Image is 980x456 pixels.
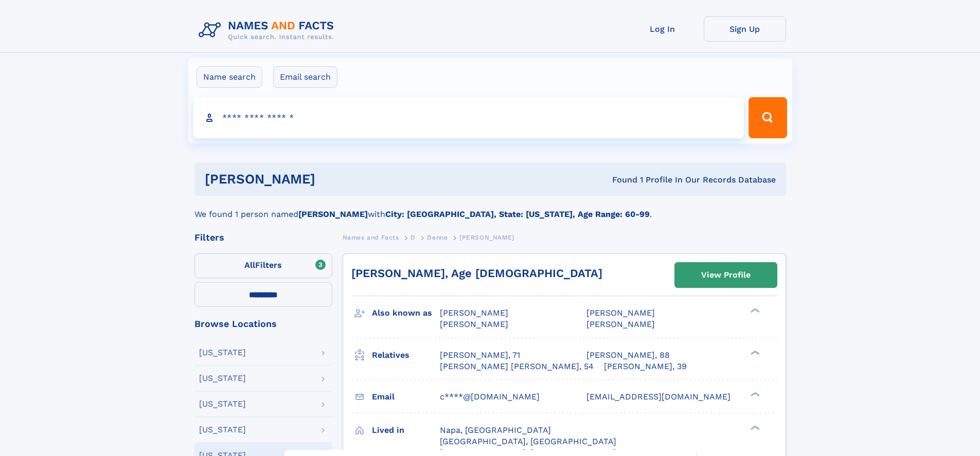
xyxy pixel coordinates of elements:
[586,392,730,402] span: [EMAIL_ADDRESS][DOMAIN_NAME]
[748,349,760,356] div: ❯
[427,231,448,244] a: Denne
[748,391,760,397] div: ❯
[701,263,751,287] div: View Profile
[464,174,776,186] div: Found 1 Profile In Our Records Database
[351,267,602,280] a: [PERSON_NAME], Age [DEMOGRAPHIC_DATA]
[385,209,650,219] b: City: [GEOGRAPHIC_DATA], State: [US_STATE], Age Range: 60-99
[372,304,440,322] h3: Also known as
[197,66,262,88] label: Name search
[205,173,464,186] h1: [PERSON_NAME]
[427,234,448,241] span: Denne
[411,234,416,241] span: D
[372,346,440,364] h3: Relatives
[194,319,332,329] div: Browse Locations
[459,234,514,241] span: [PERSON_NAME]
[440,308,508,318] span: [PERSON_NAME]
[199,349,246,357] div: [US_STATE]
[586,319,655,329] span: [PERSON_NAME]
[621,16,704,42] a: Log In
[440,350,520,361] a: [PERSON_NAME], 71
[586,308,655,318] span: [PERSON_NAME]
[704,16,786,42] a: Sign Up
[411,231,416,244] a: D
[675,263,777,287] a: View Profile
[749,97,787,138] button: Search Button
[244,260,255,270] span: All
[372,388,440,406] h3: Email
[440,319,508,329] span: [PERSON_NAME]
[194,253,332,278] label: Filters
[199,374,246,382] div: [US_STATE]
[343,231,399,244] a: Names and Facts
[298,209,368,219] b: [PERSON_NAME]
[273,66,337,88] label: Email search
[372,422,440,439] h3: Lived in
[194,196,786,221] div: We found 1 person named with .
[748,424,760,431] div: ❯
[199,426,246,434] div: [US_STATE]
[194,16,343,44] img: Logo Names and Facts
[440,425,551,435] span: Napa, [GEOGRAPHIC_DATA]
[604,361,687,372] a: [PERSON_NAME], 39
[586,350,670,361] a: [PERSON_NAME], 88
[199,400,246,408] div: [US_STATE]
[193,97,744,138] input: search input
[440,361,594,372] a: [PERSON_NAME] [PERSON_NAME], 54
[748,307,760,314] div: ❯
[194,233,332,242] div: Filters
[440,436,616,446] span: [GEOGRAPHIC_DATA], [GEOGRAPHIC_DATA]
